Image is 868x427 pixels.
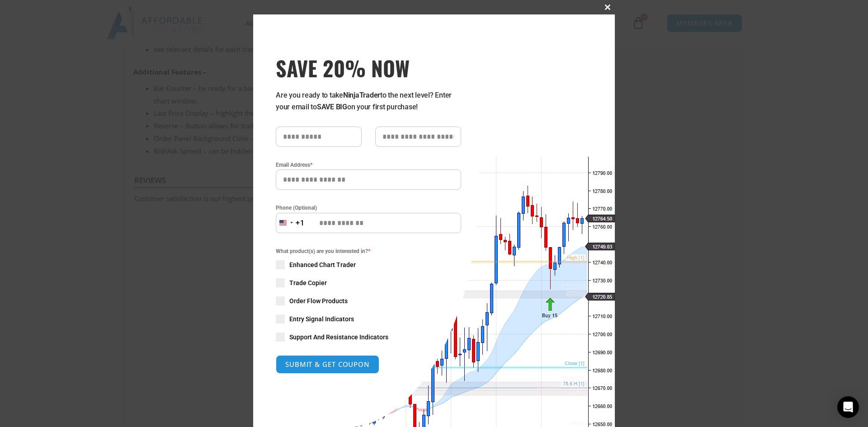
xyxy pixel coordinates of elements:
label: Trade Copier [276,278,461,287]
label: Email Address [276,160,461,169]
strong: SAVE BIG [317,103,347,111]
label: Order Flow Products [276,296,461,305]
span: Enhanced Chart Trader [289,260,356,269]
button: Selected country [276,213,305,233]
span: Order Flow Products [289,296,348,305]
span: Support And Resistance Indicators [289,333,388,342]
div: +1 [296,217,305,229]
label: Entry Signal Indicators [276,314,461,324]
span: Entry Signal Indicators [289,314,354,324]
button: SUBMIT & GET COUPON [276,355,379,374]
span: What product(s) are you interested in? [276,247,461,256]
p: Are you ready to take to the next level? Enter your email to on your first purchase! [276,89,461,113]
strong: NinjaTrader [343,91,380,99]
label: Support And Resistance Indicators [276,333,461,342]
label: Enhanced Chart Trader [276,260,461,269]
span: Trade Copier [289,278,327,287]
div: Open Intercom Messenger [837,396,859,418]
span: SAVE 20% NOW [276,55,461,80]
label: Phone (Optional) [276,203,461,212]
